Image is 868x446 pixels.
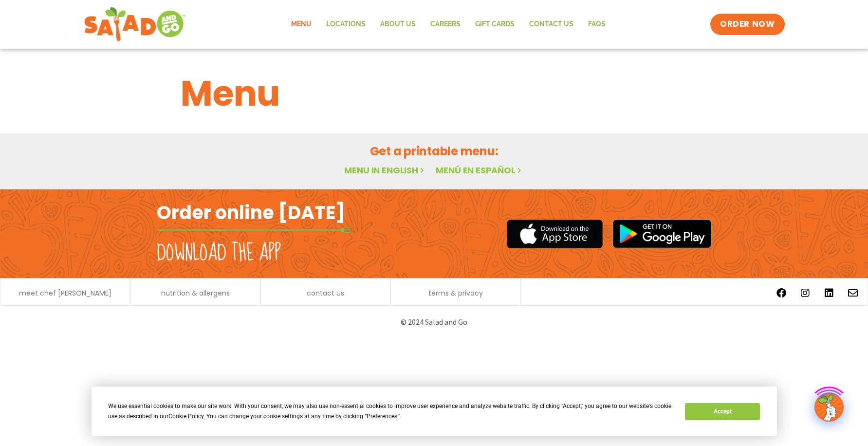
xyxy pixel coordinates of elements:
[720,19,775,30] span: ORDER NOW
[710,14,784,35] a: ORDER NOW
[84,5,186,44] img: new-SAG-logo-768×292
[157,227,351,233] img: fork
[92,387,777,436] div: Cookie Consent Prompt
[373,13,423,36] a: About Us
[436,164,523,176] a: Menú en español
[181,67,688,120] h1: Menu
[19,290,111,297] a: meet chef [PERSON_NAME]
[428,290,483,297] a: terms & privacy
[468,13,522,36] a: GIFT CARDS
[108,401,673,422] div: We use essential cookies to make our site work. With your consent, we may also use non-essential ...
[423,13,468,36] a: Careers
[168,413,203,420] span: Cookie Policy
[581,13,613,36] a: FAQs
[685,403,760,420] button: Accept
[157,240,281,267] h2: Download the app
[612,219,712,248] img: google_play
[284,13,319,36] a: Menu
[157,201,345,224] h2: Order online [DATE]
[284,13,613,36] nav: Menu
[162,316,707,329] p: © 2024 Salad and Go
[307,290,344,297] a: contact us
[319,13,373,36] a: Locations
[507,218,603,250] img: appstore
[344,164,426,176] a: Menu in English
[181,143,688,160] h2: Get a printable menu:
[522,13,581,36] a: Contact Us
[367,413,397,420] span: Preferences
[161,290,230,297] a: nutrition & allergens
